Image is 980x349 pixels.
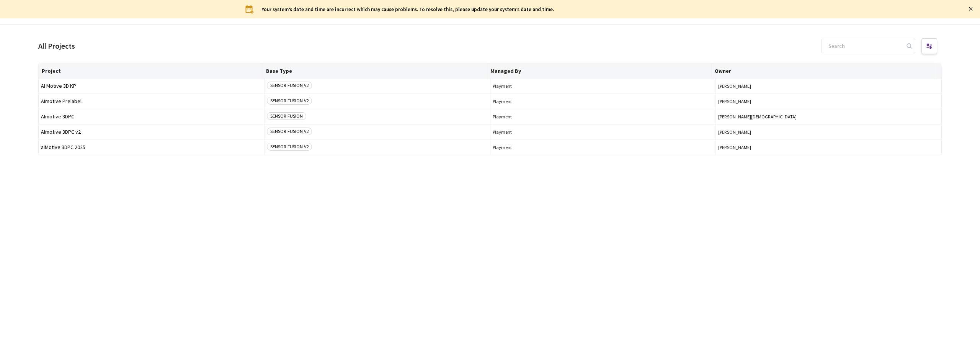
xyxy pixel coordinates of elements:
[41,114,262,120] span: AImotive 3DPC
[263,63,487,79] th: Base Type
[493,114,714,120] span: Playment
[267,112,306,120] span: SENSOR FUSION
[718,144,939,150] button: [PERSON_NAME]
[718,114,939,120] button: [PERSON_NAME][DEMOGRAPHIC_DATA]
[41,129,262,135] span: AImotive 3DPC v2
[718,83,939,89] button: [PERSON_NAME]
[267,143,312,151] span: SENSOR FUSION V2
[718,98,939,104] button: [PERSON_NAME]
[824,39,905,53] input: Search
[493,144,714,150] span: Playment
[267,82,312,89] span: SENSOR FUSION V2
[267,128,312,135] span: SENSOR FUSION V2
[712,63,936,79] th: Owner
[493,98,714,104] span: Playment
[969,5,973,13] button: close
[969,7,973,11] span: close
[38,41,75,52] div: All Projects
[718,129,939,135] button: [PERSON_NAME]
[487,63,712,79] th: Managed By
[245,5,254,14] img: svg+xml;base64,PHN2ZyB3aWR0aD0iMjQiIGhlaWdodD0iMjQiIHZpZXdCb3g9IjAgMCAyNCAyNCIgZmlsbD0ibm9uZSIgeG...
[493,83,714,89] span: Playment
[267,97,312,105] span: SENSOR FUSION V2
[41,98,262,104] span: AImotive Prelabel
[262,7,554,12] div: Your system’s date and time are incorrect which may cause problems. To resolve this, please updat...
[39,63,263,79] th: Project
[41,144,262,150] span: aiMotive 3DPC 2025
[41,83,262,89] span: AI Motive 3D KP
[493,129,714,135] span: Playment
